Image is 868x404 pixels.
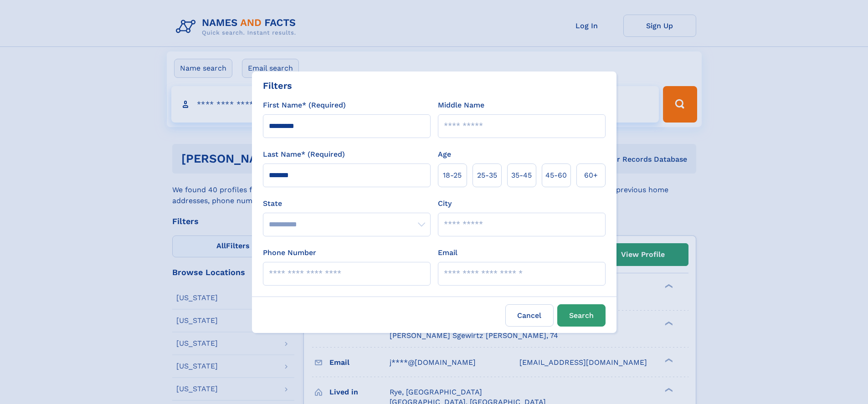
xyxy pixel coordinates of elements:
label: First Name* (Required) [263,100,346,111]
span: 45‑60 [545,170,567,181]
label: Last Name* (Required) [263,149,345,160]
label: Phone Number [263,247,316,258]
span: 25‑35 [477,170,497,181]
label: Cancel [505,304,554,327]
label: Email [438,247,457,258]
span: 35‑45 [511,170,532,181]
button: Search [557,304,606,327]
label: State [263,198,431,209]
label: City [438,198,452,209]
div: Filters [263,79,292,92]
label: Age [438,149,451,160]
label: Middle Name [438,100,484,111]
span: 18‑25 [443,170,462,181]
span: 60+ [584,170,598,181]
